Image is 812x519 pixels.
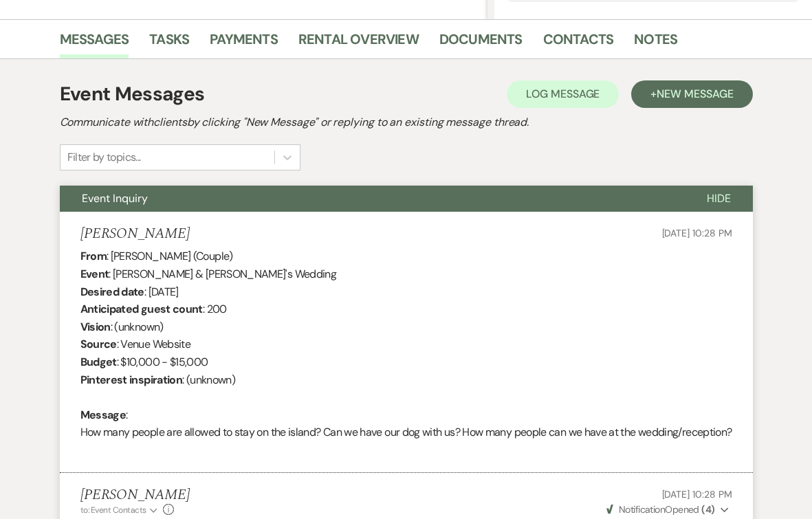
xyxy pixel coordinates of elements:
[657,87,733,101] span: New Message
[80,249,107,263] b: From
[210,28,278,58] a: Payments
[60,80,205,109] h1: Event Messages
[60,114,753,131] h2: Communicate with clients by clicking "New Message" or replying to an existing message thread.
[634,28,677,58] a: Notes
[80,247,732,459] div: : [PERSON_NAME] (Couple) : [PERSON_NAME] & [PERSON_NAME]'s Wedding : [DATE] : 200 : (unknown) : V...
[80,504,160,516] button: to: Event Contacts
[701,503,714,516] strong: ( 4 )
[149,28,189,58] a: Tasks
[80,285,144,299] b: Desired date
[662,488,732,500] span: [DATE] 10:28 PM
[80,373,183,387] b: Pinterest inspiration
[80,267,109,281] b: Event
[80,337,117,351] b: Source
[707,191,731,206] span: Hide
[604,503,732,517] button: NotificationOpened (4)
[80,487,190,504] h5: [PERSON_NAME]
[439,28,523,58] a: Documents
[80,408,127,422] b: Message
[82,191,148,206] span: Event Inquiry
[298,28,419,58] a: Rental Overview
[80,320,111,334] b: Vision
[526,87,600,101] span: Log Message
[80,355,117,369] b: Budget
[619,503,665,516] span: Notification
[67,149,141,166] div: Filter by topics...
[60,186,685,212] button: Event Inquiry
[507,80,619,108] button: Log Message
[543,28,614,58] a: Contacts
[80,225,190,243] h5: [PERSON_NAME]
[685,186,753,212] button: Hide
[662,227,732,239] span: [DATE] 10:28 PM
[631,80,752,108] button: +New Message
[80,505,146,516] span: to: Event Contacts
[606,503,715,516] span: Opened
[60,28,129,58] a: Messages
[80,302,203,316] b: Anticipated guest count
